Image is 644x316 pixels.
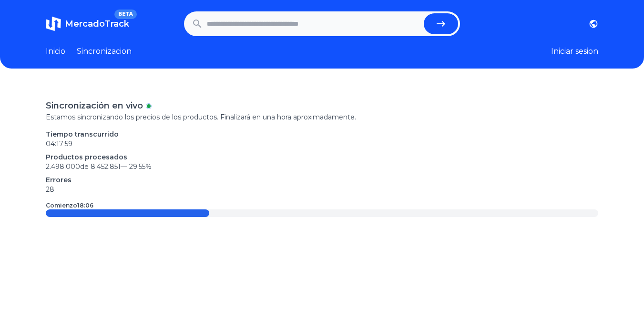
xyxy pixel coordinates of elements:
a: MercadoTrackBETA [46,16,129,31]
time: 18:06 [77,202,93,209]
span: BETA [114,10,137,19]
a: Sincronizacion [77,46,132,57]
p: Estamos sincronizando los precios de los productos. Finalizará en una hora aproximadamente. [46,112,598,122]
p: 28 [46,185,598,194]
p: Tiempo transcurrido [46,129,598,139]
span: MercadoTrack [65,19,129,29]
span: 29.55 % [129,162,152,171]
p: Sincronización en vivo [46,99,143,112]
img: MercadoTrack [46,16,61,31]
p: 2.498.000 de 8.452.851 — [46,162,598,171]
time: 04:17:59 [46,139,72,148]
button: Iniciar sesion [551,46,598,57]
p: Productos procesados [46,152,598,162]
p: Comienzo [46,202,93,209]
p: Errores [46,175,598,185]
a: Inicio [46,46,65,57]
